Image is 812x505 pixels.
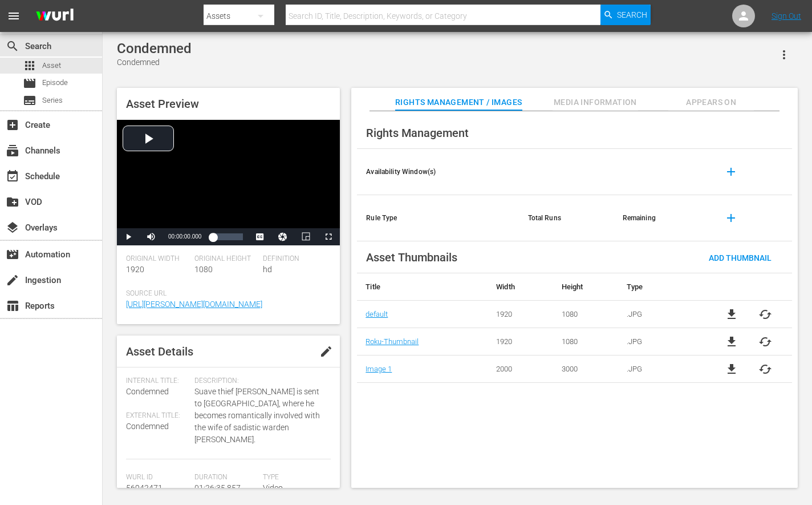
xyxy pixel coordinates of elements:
span: Wurl Id [126,473,189,482]
span: Condemned [126,422,169,431]
div: Condemned [117,41,192,56]
span: Rights Management [366,126,469,140]
span: 1080 [194,265,213,274]
span: menu [7,9,21,23]
button: Mute [140,228,163,245]
div: Condemned [117,56,192,68]
span: hd [263,265,272,274]
td: 1920 [488,328,553,355]
a: file_download [725,362,738,376]
td: .JPG [618,328,705,355]
span: Type [263,473,326,482]
th: Width [488,273,553,301]
button: cached [758,362,772,376]
button: Captions [249,228,271,245]
div: Video Player [117,120,340,245]
a: default [366,310,388,318]
button: Picture-in-Picture [294,228,317,245]
span: Suave thief [PERSON_NAME] is sent to [GEOGRAPHIC_DATA], where he becomes romantically involved wi... [194,386,326,446]
button: Add Thumbnail [700,247,781,268]
button: Search [600,5,651,25]
span: Description: [194,377,326,386]
button: edit [312,338,340,365]
span: Reports [6,299,19,313]
span: 00:00:00.000 [168,233,201,240]
span: Schedule [6,169,19,183]
span: Asset Preview [126,97,199,111]
span: Add Thumbnail [700,253,781,262]
span: Asset Thumbnails [366,251,457,264]
span: Create [6,118,19,132]
span: 01:26:35.857 [194,483,241,492]
button: Fullscreen [317,228,340,245]
img: ans4CAIJ8jUAAAAAAAAAAAAAAAAAAAAAAAAgQb4GAAAAAAAAAAAAAAAAAAAAAAAAJMjXAAAAAAAAAAAAAAAAAAAAAAAAgAT5G... [27,3,82,30]
td: 1920 [488,301,553,328]
span: add [724,211,738,225]
th: Remaining [614,195,708,241]
span: Duration [194,473,257,482]
th: Availability Window(s) [357,149,518,195]
th: Type [618,273,705,301]
a: file_download [725,335,738,349]
td: .JPG [618,355,705,383]
span: edit [319,345,333,358]
span: Automation [6,248,19,261]
td: 1080 [553,328,618,355]
div: Progress Bar [213,233,243,240]
span: Series [23,94,36,107]
td: .JPG [618,301,705,328]
span: Series [42,95,63,106]
span: Media Information [553,95,638,110]
span: Definition [263,254,326,264]
span: Asset [42,60,61,71]
span: External Title: [126,411,189,421]
a: Sign Out [772,11,801,21]
span: Search [6,39,19,53]
span: Original Height [194,254,257,264]
span: Ingestion [6,273,19,287]
span: Overlays [6,221,19,235]
button: cached [758,335,772,349]
span: Asset Details [126,345,193,358]
span: Asset [23,59,36,72]
button: add [717,158,745,185]
span: Episode [42,77,68,88]
span: Internal Title: [126,377,189,386]
span: add [724,165,738,179]
th: Rule Type [357,195,518,241]
td: 2000 [488,355,553,383]
span: Original Width [126,254,189,264]
span: 1920 [126,265,144,274]
span: VOD [6,195,19,209]
th: Total Runs [519,195,614,241]
span: Source Url [126,289,325,298]
a: [URL][PERSON_NAME][DOMAIN_NAME] [126,300,262,309]
span: Rights Management / Images [395,95,522,110]
td: 1080 [553,301,618,328]
span: 56942471 [126,483,163,492]
button: Jump To Time [271,228,294,245]
span: Appears On [668,95,754,110]
span: Channels [6,144,19,157]
span: Search [617,5,647,25]
a: Roku-Thumbnail [366,337,419,346]
th: Height [553,273,618,301]
span: Episode [23,76,36,90]
th: Title [357,273,488,301]
button: cached [758,308,772,321]
a: file_download [725,308,738,321]
button: Play [117,228,140,245]
span: Condemned [126,387,169,396]
span: Video [263,483,283,492]
button: add [717,204,745,232]
a: Image 1 [366,365,392,373]
td: 3000 [553,355,618,383]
